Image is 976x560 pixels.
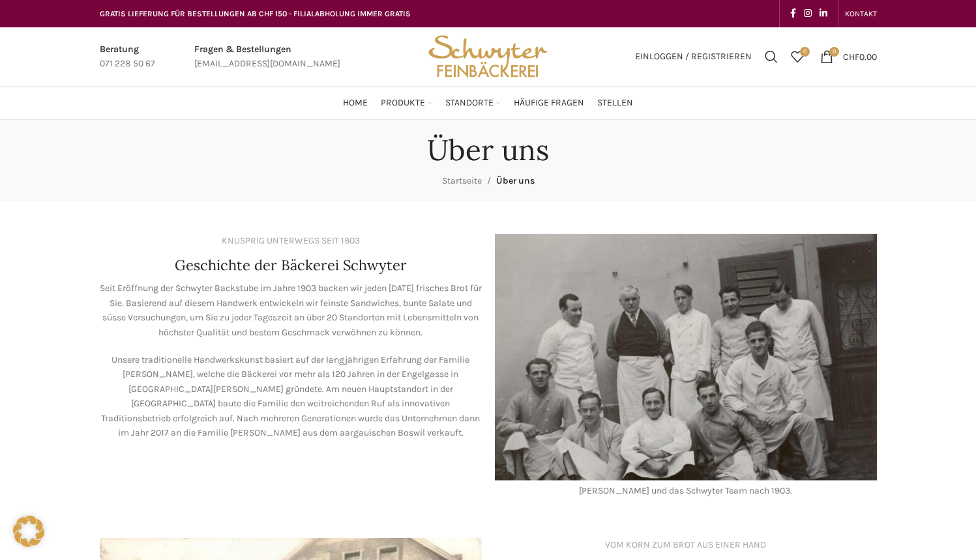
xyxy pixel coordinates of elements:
[442,175,482,186] a: Startseite
[816,5,831,23] a: Linkedin social link
[381,97,425,109] span: Produkte
[843,51,877,62] bdi: 0.00
[829,47,839,57] span: 0
[845,1,877,27] a: KONTAKT
[381,90,432,116] a: Produkte
[495,484,877,498] div: [PERSON_NAME] und das Schwyter Team nach 1903.
[784,44,810,70] div: Meine Wunschliste
[100,281,482,340] p: Seit Eröffnung der Schwyter Backstube im Jahre 1903 backen wir jeden [DATE] frisches Brot für Sie...
[514,90,584,116] a: Häufige Fragen
[786,5,800,23] a: Facebook social link
[800,5,816,23] a: Instagram social link
[424,27,552,86] img: Bäckerei Schwyter
[605,538,766,552] div: VOM KORN ZUM BROT AUS EINER HAND
[845,9,877,18] span: KONTAKT
[100,9,411,18] span: GRATIS LIEFERUNG FÜR BESTELLUNGEN AB CHF 150 - FILIALABHOLUNG IMMER GRATIS
[635,52,752,61] span: Einloggen / Registrieren
[343,97,368,109] span: Home
[514,97,584,109] span: Häufige Fragen
[784,44,810,70] a: 0
[222,234,360,248] div: KNUSPRIG UNTERWEGS SEIT 1903
[100,42,155,72] a: Infobox link
[758,44,784,70] a: Suchen
[100,353,482,440] p: Unsere traditionelle Handwerkskunst basiert auf der langjährigen Erfahrung der Familie [PERSON_NA...
[445,90,501,116] a: Standorte
[800,47,810,57] span: 0
[838,1,883,27] div: Secondary navigation
[814,44,883,70] a: 0 CHF0.00
[93,90,883,116] div: Main navigation
[343,90,368,116] a: Home
[597,90,633,116] a: Stellen
[843,51,859,62] span: CHF
[597,97,633,109] span: Stellen
[628,44,758,70] a: Einloggen / Registrieren
[427,133,549,167] h1: Über uns
[175,255,407,275] h4: Geschichte der Bäckerei Schwyter
[445,97,494,109] span: Standorte
[496,175,535,186] span: Über uns
[194,42,340,72] a: Infobox link
[424,50,552,61] a: Site logo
